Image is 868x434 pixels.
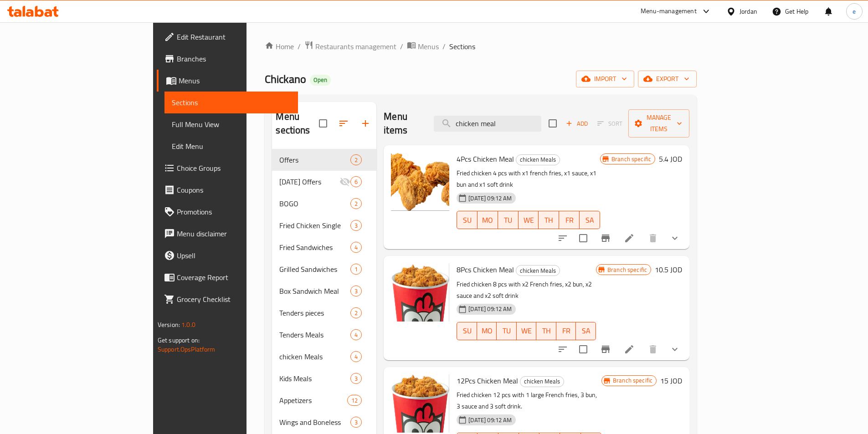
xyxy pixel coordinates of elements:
span: Select to update [574,340,593,359]
span: Menus [179,75,291,86]
span: Box Sandwich Meal [279,286,350,296]
div: chicken Meals [516,154,560,165]
span: chicken Meals [516,266,560,276]
span: TU [502,214,515,227]
div: items [350,176,362,187]
h6: 10.5 JOD [655,263,682,276]
a: Branches [157,48,298,70]
button: SU [457,211,478,229]
a: Sections [164,92,298,113]
span: 12 [348,396,361,405]
span: Menus [418,41,439,52]
a: Coupons [157,179,298,201]
p: Fried chicken 8 pcs with x2 French fries, x2 bun, x2 sauce and x2 soft drink [457,279,596,301]
span: 3 [351,374,361,383]
span: SU [461,324,473,337]
svg: Show Choices [669,344,680,355]
span: 3 [351,287,361,296]
div: Fried Sandwiches4 [272,236,376,258]
a: Promotions [157,201,298,223]
div: items [350,242,362,253]
span: Full Menu View [172,119,291,130]
span: chicken Meals [520,376,564,387]
div: items [350,264,362,275]
a: Upsell [157,245,298,266]
span: Grocery Checklist [177,294,291,305]
div: Ramadan Offers [279,176,339,187]
div: Appetizers [279,395,347,406]
span: Sections [449,41,475,52]
div: chicken Meals [516,265,560,276]
button: show more [664,227,686,249]
span: 4 [351,352,361,361]
span: Sections [172,97,291,108]
svg: Inactive section [339,176,350,187]
button: FR [559,211,580,229]
span: Branch specific [609,376,656,385]
span: chicken Meals [279,351,350,362]
span: SU [461,214,474,227]
button: import [576,71,634,87]
div: Grilled Sandwiches1 [272,258,376,280]
span: 6 [351,178,361,186]
button: sort-choices [552,338,574,360]
h2: Menu items [384,110,423,137]
span: 2 [351,156,361,164]
span: 2 [351,199,361,208]
button: Add section [354,112,376,134]
span: 4 [351,331,361,339]
button: Add [562,117,591,131]
div: Wings and Boneless3 [272,411,376,433]
span: Select all sections [313,114,333,133]
span: TH [542,214,555,227]
span: Restaurants management [315,41,396,52]
div: Offers2 [272,149,376,171]
span: Upsell [177,250,291,261]
div: [DATE] Offers6 [272,171,376,193]
span: Offers [279,154,350,165]
span: Branches [177,53,291,64]
div: items [350,198,362,209]
h6: 15 JOD [660,374,682,387]
span: Select to update [574,229,593,248]
li: / [442,41,446,52]
svg: Show Choices [669,233,680,244]
span: Edit Restaurant [177,31,291,42]
button: TU [497,322,517,340]
span: 4 [351,243,361,252]
span: BOGO [279,198,350,209]
span: e [853,6,856,16]
button: TH [539,211,559,229]
span: Tenders pieces [279,307,350,318]
div: items [350,373,362,384]
div: chicken Meals [520,376,564,387]
a: Grocery Checklist [157,288,298,310]
a: Choice Groups [157,157,298,179]
span: Promotions [177,206,291,217]
span: Select section first [591,117,628,131]
div: Tenders Meals [279,329,350,340]
button: WE [517,322,537,340]
div: items [350,417,362,428]
button: TH [536,322,556,340]
img: 4Pcs Chicken Meal [391,153,449,211]
span: export [645,73,689,85]
span: 12Pcs Chicken Meal [457,374,518,388]
div: Jordan [740,6,757,16]
button: delete [642,227,664,249]
span: TU [500,324,513,337]
li: / [298,41,301,52]
span: FR [560,324,573,337]
span: Menu disclaimer [177,228,291,239]
span: Wings and Boneless [279,417,350,428]
a: Edit menu item [624,233,635,244]
a: Edit menu item [624,344,635,355]
span: SA [580,324,592,337]
div: chicken Meals4 [272,346,376,368]
a: Edit Restaurant [157,26,298,48]
a: Full Menu View [164,113,298,135]
span: Open [310,76,331,84]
